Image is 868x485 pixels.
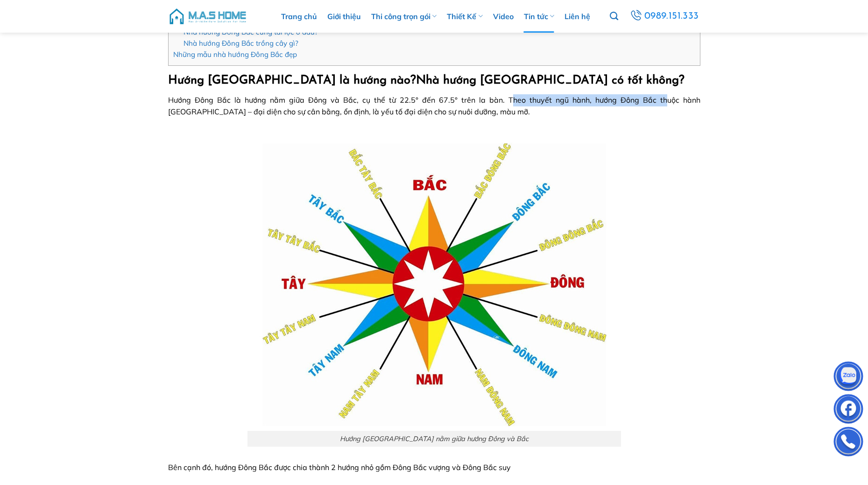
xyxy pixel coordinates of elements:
[168,2,247,30] img: M.A.S HOME – Tổng Thầu Thiết Kế Và Xây Nhà Trọn Gói
[834,364,862,392] img: Zalo
[183,39,298,48] a: Nhà hướng Đông Bắc trồng cây gì?
[183,28,318,36] a: Nhà hướng Đông Bắc cung tài lộc ở đâu?
[247,128,621,431] img: Nhà hướng Đông Bắc và những điều cần biết 1
[610,7,618,26] a: Tìm kiếm
[834,429,862,457] img: Phone
[834,396,862,424] img: Facebook
[173,50,297,59] a: Những mẫu nhà hướng Đông Bắc đẹp
[416,75,685,86] strong: Nhà hướng [GEOGRAPHIC_DATA] có tốt không?
[628,8,700,25] a: 0989.151.333
[168,95,700,117] span: Hướng Đông Bắc là hướng nằm giữa Đông và Bắc, cụ thể từ 22.5° đến 67.5° trên la bàn. Theo thuyết ...
[644,8,699,24] span: 0989.151.333
[247,431,621,447] figcaption: Hướng [GEOGRAPHIC_DATA] nằm giữa hướng Đông và Bắc
[168,463,511,472] span: Bên cạnh đó, hướng Đông Bắc được chia thành 2 hướng nhỏ gồm Đông Bắc vượng và Đông Bắc suy
[168,75,416,86] strong: Hướng [GEOGRAPHIC_DATA] là hướng nào?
